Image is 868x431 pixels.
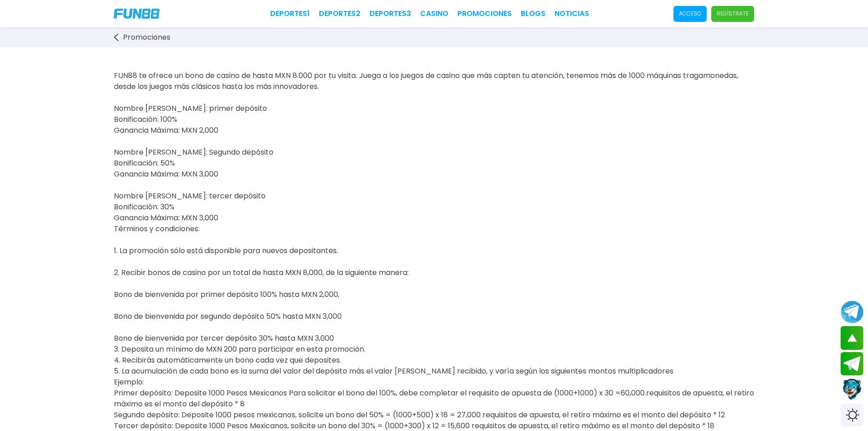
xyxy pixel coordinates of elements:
[841,300,863,324] button: Join telegram channel
[457,8,512,19] a: Promociones
[114,9,159,19] img: Company Logo
[370,8,411,19] a: Deportes3
[841,404,863,426] div: Switch theme
[717,10,749,18] p: Regístrate
[114,32,180,43] a: Promociones
[841,378,863,401] button: Contact customer service
[123,32,170,43] span: Promociones
[420,8,448,19] a: CASINO
[521,8,545,19] a: BLOGS
[679,10,701,18] p: Acceso
[270,8,310,19] a: Deportes1
[841,352,863,376] button: Join telegram
[319,8,360,19] a: Deportes2
[555,8,589,19] a: NOTICIAS
[841,326,863,350] button: scroll up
